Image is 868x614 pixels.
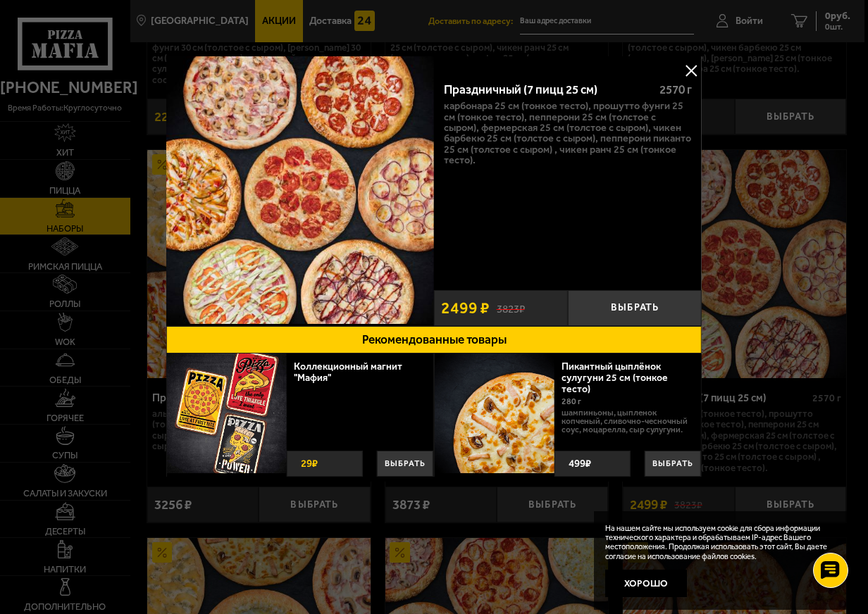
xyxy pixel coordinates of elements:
strong: 499 ₽ [565,451,595,476]
strong: 29 ₽ [297,451,321,476]
s: 3823 ₽ [497,301,525,315]
span: 280 г [562,396,581,406]
span: 2499 ₽ [441,300,490,316]
p: шампиньоны, цыпленок копченый, сливочно-чесночный соус, моцарелла, сыр сулугуни. [562,408,690,434]
span: 2570 г [659,82,692,96]
img: Праздничный (7 пицц 25 см) [166,56,434,324]
button: Выбрать [377,451,433,477]
a: Пикантный цыплёнок сулугуни 25 см (тонкое тесто) [562,361,668,395]
p: На нашем сайте мы используем cookie для сбора информации технического характера и обрабатываем IP... [605,524,835,561]
a: Коллекционный магнит "Мафия" [294,361,402,384]
button: Рекомендованные товары [166,326,702,353]
button: Выбрать [645,451,701,477]
a: Праздничный (7 пицц 25 см) [166,56,434,326]
div: Праздничный (7 пицц 25 см) [444,82,647,97]
button: Выбрать [568,290,702,326]
button: Хорошо [605,570,687,597]
p: Карбонара 25 см (тонкое тесто), Прошутто Фунги 25 см (тонкое тесто), Пепперони 25 см (толстое с с... [444,101,691,165]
